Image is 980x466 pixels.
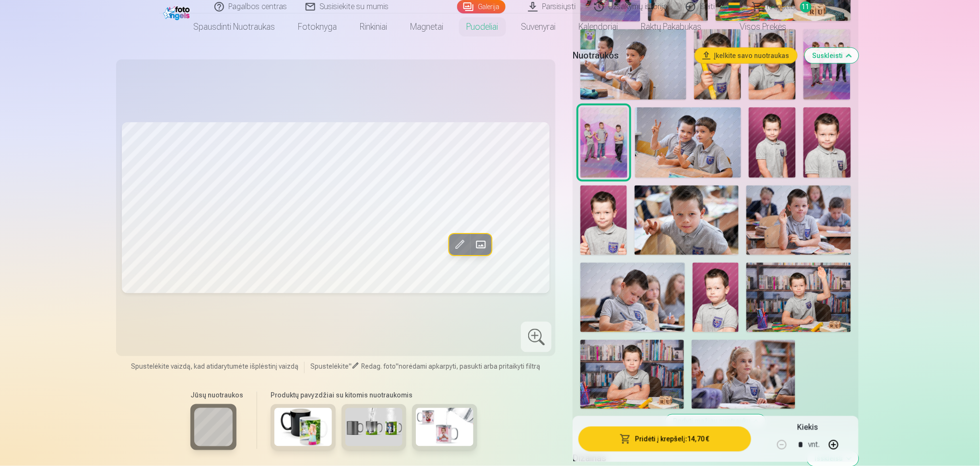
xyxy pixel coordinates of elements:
[800,1,812,12] span: 11
[665,415,766,428] button: Rodyti mažiau nuotraukų
[131,362,298,372] span: Spustelėkite vaizdą, kad atidarytumėte išplėstinį vaizdą
[399,13,455,40] a: Magnetai
[695,48,797,63] button: Įkelkite savo nuotraukas
[797,422,818,433] h5: Kiekis
[190,391,243,400] h6: Jūsų nuotraukos
[455,13,510,40] a: Puodeliai
[349,13,399,40] a: Rinkiniai
[267,391,481,400] h6: Produktų pavyzdžiai su kitomis nuotraukomis
[510,13,567,40] a: Suvenyrai
[349,363,352,371] span: "
[182,13,287,40] a: Spausdinti nuotraukas
[767,1,796,12] span: Krepšelis
[805,48,859,63] button: Suskleisti
[713,13,798,40] a: Visos prekės
[809,433,820,456] div: vnt.
[567,13,630,40] a: Kalendoriai
[396,363,399,371] span: "
[630,13,713,40] a: Raktų pakabukas
[287,13,349,40] a: Fotoknyga
[399,363,540,371] span: norėdami apkarpyti, pasukti arba pritaikyti filtrą
[163,4,192,20] img: /fa2
[573,49,687,62] h5: Nuotraukos
[579,427,751,452] button: Pridėti į krepšelį:14,70 €
[310,363,349,371] span: Spustelėkite
[361,363,396,371] span: Redag. foto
